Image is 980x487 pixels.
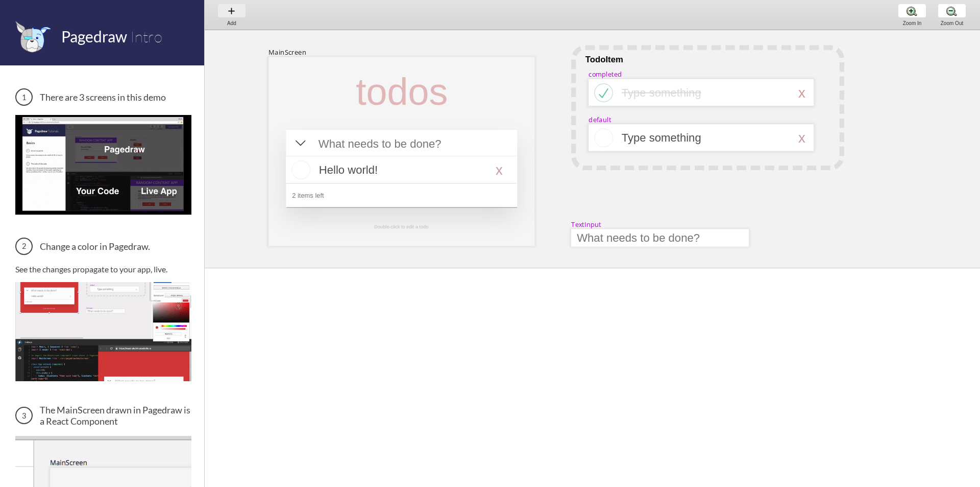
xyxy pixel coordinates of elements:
img: zoom-plus.png [906,6,917,16]
div: completed [589,69,622,78]
div: default [589,115,611,124]
img: Change a color in Pagedraw [15,282,191,381]
span: Intro [130,27,162,46]
span: Pagedraw [61,27,127,45]
img: 3 screens [15,115,191,214]
div: x [798,130,805,146]
p: See the changes propagate to your app, live. [15,264,191,274]
div: Zoom Out [933,20,971,26]
div: MainScreen [268,48,306,56]
h3: There are 3 screens in this demo [15,88,191,106]
div: x [798,85,805,101]
div: Zoom In [893,20,932,26]
img: baseline-add-24px.svg [226,6,237,16]
h3: The MainScreen drawn in Pagedraw is a React Component [15,404,191,427]
div: Add [212,20,251,26]
img: favicon.png [15,20,51,53]
h3: Change a color in Pagedraw. [15,238,191,255]
img: zoom-minus.png [946,6,957,16]
div: TextInput [571,220,601,228]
